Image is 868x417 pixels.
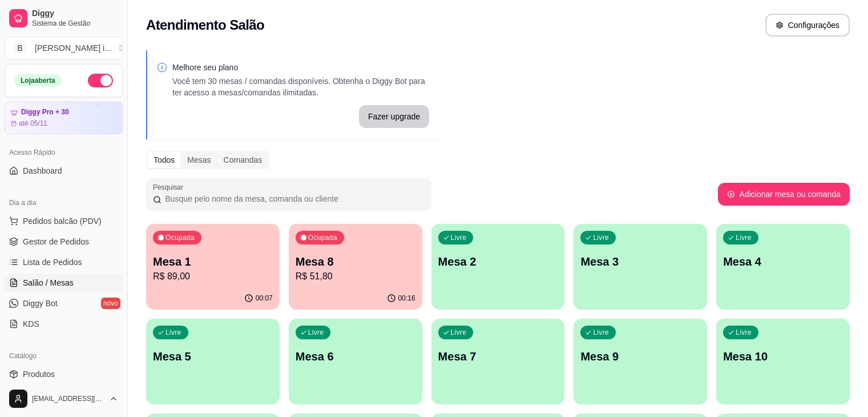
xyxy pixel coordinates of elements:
[431,224,565,310] button: LivreMesa 2
[23,368,55,380] span: Produtos
[5,365,123,383] a: Produtos
[146,224,280,310] button: OcupadaMesa 1R$ 89,0000:07
[256,294,273,303] p: 00:07
[5,294,123,312] a: Diggy Botnovo
[23,256,82,268] span: Lista de Pedidos
[574,224,707,310] button: LivreMesa 3
[35,42,111,54] div: [PERSON_NAME] i ...
[23,277,74,288] span: Salão / Mesas
[23,236,89,247] span: Gestor de Pedidos
[716,319,850,404] button: LivreMesa 10
[5,274,123,292] a: Salão / Mesas
[165,233,195,242] p: Ocupada
[5,162,123,180] a: Dashboard
[181,152,217,168] div: Mesas
[23,165,62,177] span: Dashboard
[580,348,700,364] p: Mesa 9
[21,108,69,117] article: Diggy Pro + 30
[431,319,565,404] button: LivreMesa 7
[147,152,181,168] div: Todos
[451,233,467,242] p: Livre
[5,5,123,32] a: DiggySistema de Gestão
[146,319,280,404] button: LivreMesa 5
[153,182,187,192] label: Pesquisar
[289,319,422,404] button: LivreMesa 6
[23,298,58,309] span: Diggy Bot
[5,315,123,333] a: KDS
[153,254,273,270] p: Mesa 1
[23,215,102,227] span: Pedidos balcão (PDV)
[716,224,850,310] button: LivreMesa 4
[172,62,429,73] p: Melhore seu plano
[723,348,843,364] p: Mesa 10
[32,19,118,28] span: Sistema de Gestão
[5,37,123,59] button: Select a team
[574,319,707,404] button: LivreMesa 9
[32,394,104,403] span: [EMAIL_ADDRESS][DOMAIN_NAME]
[88,74,113,87] button: Alterar Status
[14,74,62,87] div: Loja aberta
[5,102,123,134] a: Diggy Pro + 30até 05/11
[153,348,273,364] p: Mesa 5
[451,328,467,337] p: Livre
[580,254,700,270] p: Mesa 3
[296,348,415,364] p: Mesa 6
[217,152,269,168] div: Comandas
[736,233,752,242] p: Livre
[308,233,337,242] p: Ocupada
[153,270,273,283] p: R$ 89,00
[5,232,123,251] a: Gestor de Pedidos
[438,348,558,364] p: Mesa 7
[5,347,123,365] div: Catálogo
[5,194,123,212] div: Dia a dia
[32,9,118,19] span: Diggy
[165,328,181,337] p: Livre
[5,143,123,162] div: Acesso Rápido
[723,254,843,270] p: Mesa 4
[296,254,415,270] p: Mesa 8
[19,119,47,128] article: até 05/11
[172,75,429,98] p: Você tem 30 mesas / comandas disponíveis. Obtenha o Diggy Bot para ter acesso a mesas/comandas il...
[5,212,123,230] button: Pedidos balcão (PDV)
[5,253,123,271] a: Lista de Pedidos
[308,328,324,337] p: Livre
[14,42,26,54] span: B
[289,224,422,310] button: OcupadaMesa 8R$ 51,8000:16
[438,254,558,270] p: Mesa 2
[593,233,609,242] p: Livre
[23,318,39,330] span: KDS
[593,328,609,337] p: Livre
[398,294,415,303] p: 00:16
[718,183,850,206] button: Adicionar mesa ou comanda
[765,14,850,37] button: Configurações
[296,270,415,283] p: R$ 51,80
[146,16,264,34] h2: Atendimento Salão
[736,328,752,337] p: Livre
[5,385,123,412] button: [EMAIL_ADDRESS][DOMAIN_NAME]
[162,193,425,205] input: Pesquisar
[359,105,429,128] button: Fazer upgrade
